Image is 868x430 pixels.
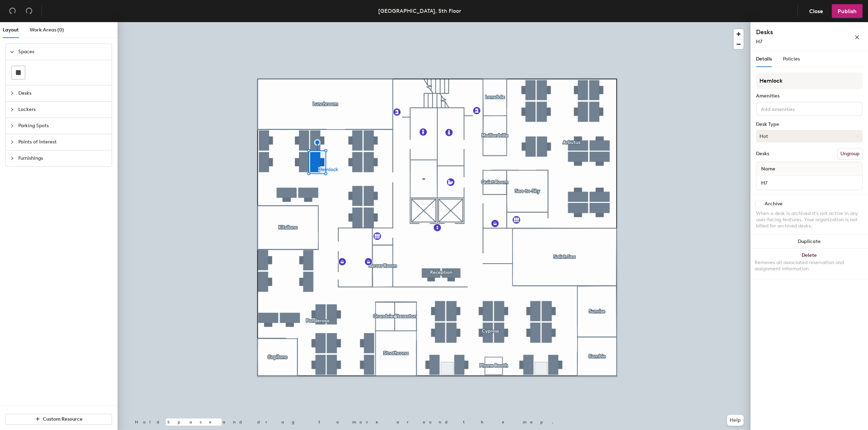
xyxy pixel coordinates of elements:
button: Close [803,4,829,18]
span: expanded [10,50,14,54]
span: Spaces [18,44,108,60]
span: collapsed [10,91,14,95]
span: collapsed [10,124,14,128]
input: Unnamed desk [758,178,861,188]
div: Desk Type [756,122,862,127]
button: Redo (⌘ + ⇧ + Z) [22,4,36,18]
span: Desks [18,85,108,101]
span: Work Areas (0) [30,27,64,33]
span: Custom Resource [43,416,83,422]
div: Archive [765,201,783,207]
span: collapsed [10,156,14,160]
span: Parking Spots [18,118,108,134]
button: Undo (⌘ + Z) [6,4,19,18]
button: DeleteRemoves all associated reservation and assignment information [750,249,868,279]
span: Publish [838,8,857,15]
button: Custom Resource [6,414,112,425]
span: Lockers [18,102,108,118]
div: [GEOGRAPHIC_DATA], 5th Floor [378,7,461,15]
span: collapsed [10,140,14,144]
div: Desks [756,151,769,157]
span: Policies [783,56,800,62]
span: Details [756,56,772,62]
span: Furnishings [18,150,108,166]
div: Amenities [756,93,862,99]
button: Help [727,415,744,426]
span: close [855,35,859,40]
div: Removes all associated reservation and assignment information [755,260,864,272]
span: Layout [3,27,19,33]
span: Close [809,8,823,15]
button: Ungroup [837,148,862,160]
span: Points of Interest [18,134,108,150]
span: Name [758,163,779,175]
button: Publish [832,4,862,18]
div: When a desk is archived it's not active in any user-facing features. Your organization is not bil... [756,211,862,229]
button: Hot [756,130,862,142]
span: undo [9,7,16,14]
button: Duplicate [750,235,868,249]
span: collapsed [10,107,14,112]
span: H7 [756,39,762,45]
input: Add amenities [759,104,822,113]
h4: Desks [756,28,832,37]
